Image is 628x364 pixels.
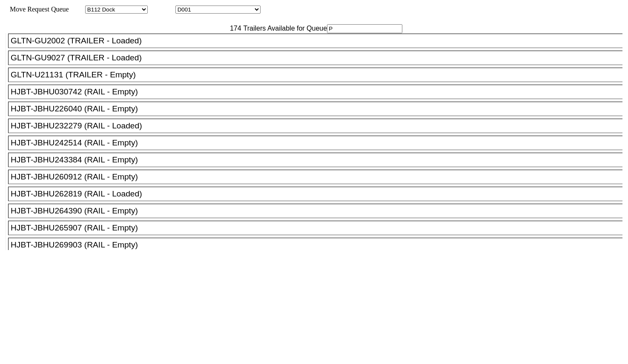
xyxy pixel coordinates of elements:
[70,6,83,13] span: Area
[241,25,327,32] span: Trailers Available for Queue
[11,87,628,97] div: HJBT-JBHU030742 (RAIL - Empty)
[11,206,628,216] div: HJBT-JBHU264390 (RAIL - Empty)
[11,155,628,165] div: HJBT-JBHU243384 (RAIL - Empty)
[327,24,402,33] input: Filter Available Trailers
[6,6,69,13] span: Move Request Queue
[11,138,628,148] div: HJBT-JBHU242514 (RAIL - Empty)
[11,172,628,182] div: HJBT-JBHU260912 (RAIL - Empty)
[11,104,628,114] div: HJBT-JBHU226040 (RAIL - Empty)
[11,53,628,63] div: GLTN-GU9027 (TRAILER - Loaded)
[11,223,628,233] div: HJBT-JBHU265907 (RAIL - Empty)
[11,189,628,199] div: HJBT-JBHU262819 (RAIL - Loaded)
[11,36,628,45] div: GLTN-GU2002 (TRAILER - Loaded)
[11,121,628,131] div: HJBT-JBHU232279 (RAIL - Loaded)
[11,70,628,80] div: GLTN-U21131 (TRAILER - Empty)
[11,240,628,250] div: HJBT-JBHU269903 (RAIL - Empty)
[226,25,241,32] span: 174
[149,6,174,13] span: Location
